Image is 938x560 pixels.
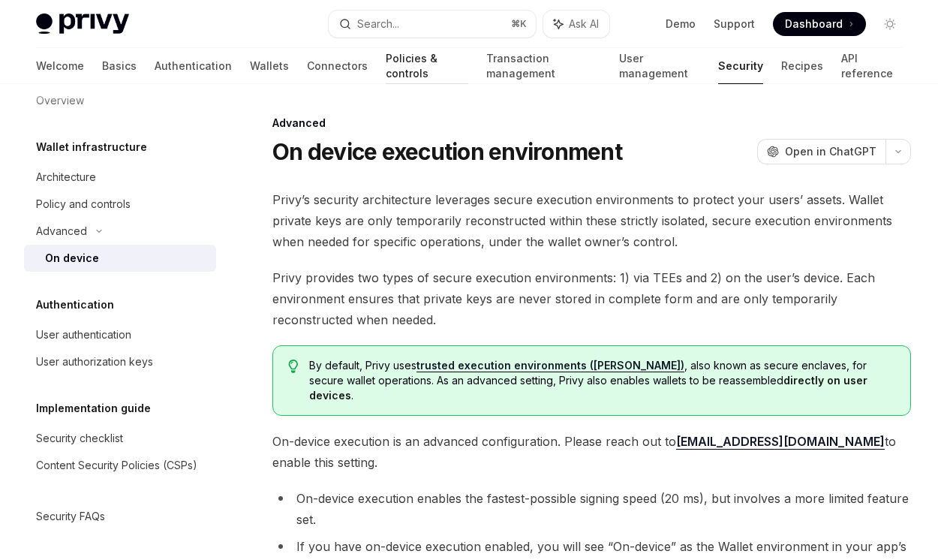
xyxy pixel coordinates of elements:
[24,164,216,191] a: Architecture
[250,48,289,84] a: Wallets
[676,434,885,450] a: [EMAIL_ADDRESS][DOMAIN_NAME]
[757,139,885,164] button: Open in ChatGPT
[272,116,911,131] div: Advanced
[569,17,599,32] span: Ask AI
[272,488,911,530] li: On-device execution enables the fastest-possible signing speed (20 ms), but involves a more limit...
[307,48,368,84] a: Connectors
[36,353,153,371] div: User authorization keys
[718,48,763,84] a: Security
[666,17,696,32] a: Demo
[543,11,609,38] button: Ask AI
[24,452,216,479] a: Content Security Policies (CSPs)
[511,18,527,30] span: ⌘ K
[102,48,137,84] a: Basics
[272,267,911,330] span: Privy provides two types of secure execution environments: 1) via TEEs and 2) on the user’s devic...
[309,358,895,403] span: By default, Privy uses , also known as secure enclaves, for secure wallet operations. As an advan...
[416,359,684,372] a: trusted execution environments ([PERSON_NAME])
[714,17,755,32] a: Support
[329,11,536,38] button: Search...⌘K
[36,222,87,240] div: Advanced
[36,399,151,417] h5: Implementation guide
[878,12,902,36] button: Toggle dark mode
[36,14,129,35] img: light logo
[36,48,84,84] a: Welcome
[272,431,911,473] span: On-device execution is an advanced configuration. Please reach out to to enable this setting.
[155,48,232,84] a: Authentication
[36,168,96,186] div: Architecture
[36,326,131,344] div: User authentication
[36,456,197,474] div: Content Security Policies (CSPs)
[841,48,902,84] a: API reference
[24,503,216,530] a: Security FAQs
[36,429,123,447] div: Security checklist
[24,245,216,272] a: On device
[773,12,866,36] a: Dashboard
[486,48,601,84] a: Transaction management
[272,189,911,252] span: Privy’s security architecture leverages secure execution environments to protect your users’ asse...
[36,138,147,156] h5: Wallet infrastructure
[36,296,114,314] h5: Authentication
[36,507,105,525] div: Security FAQs
[24,321,216,348] a: User authentication
[272,138,622,165] h1: On device execution environment
[36,195,131,213] div: Policy and controls
[24,191,216,218] a: Policy and controls
[781,48,823,84] a: Recipes
[24,348,216,375] a: User authorization keys
[45,249,99,267] div: On device
[785,17,843,32] span: Dashboard
[24,425,216,452] a: Security checklist
[357,15,399,33] div: Search...
[619,48,701,84] a: User management
[785,144,876,159] span: Open in ChatGPT
[386,48,468,84] a: Policies & controls
[288,360,299,373] svg: Tip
